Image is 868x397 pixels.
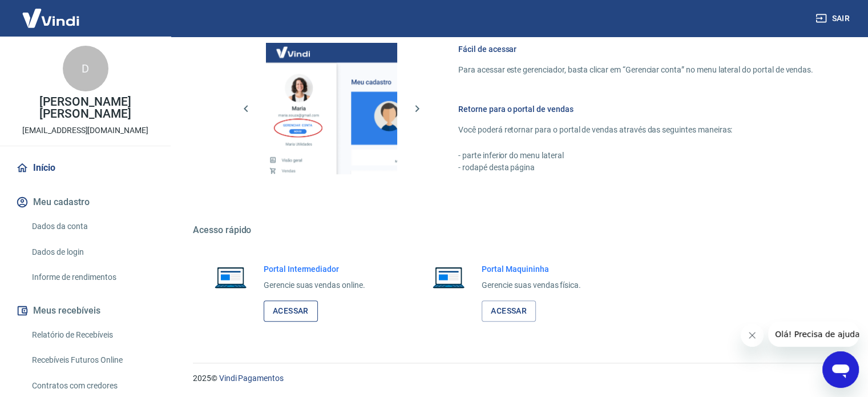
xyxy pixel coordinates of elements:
[482,279,581,291] p: Gerencie suas vendas física.
[482,300,536,322] a: Acessar
[14,298,157,323] button: Meus recebíveis
[264,300,318,322] a: Acessar
[27,266,157,289] a: Informe de rendimentos
[9,96,162,120] p: [PERSON_NAME] [PERSON_NAME]
[27,348,157,372] a: Recebíveis Futuros Online
[7,8,96,17] span: Olá! Precisa de ajuda?
[14,155,157,181] a: Início
[813,8,854,29] button: Sair
[458,150,813,162] p: - parte inferior do menu lateral
[14,190,157,215] button: Meu cadastro
[264,263,365,275] h6: Portal Intermediador
[458,43,813,55] h6: Fácil de acessar
[458,103,813,115] h6: Retorne para o portal de vendas
[207,263,255,291] img: Imagem de um notebook aberto
[193,224,841,236] h5: Acesso rápido
[822,351,859,388] iframe: Botão para abrir a janela de mensagens
[63,46,108,91] div: D
[14,1,88,35] img: Vindi
[22,125,148,137] p: [EMAIL_ADDRESS][DOMAIN_NAME]
[458,64,813,76] p: Para acessar este gerenciador, basta clicar em “Gerenciar conta” no menu lateral do portal de ven...
[458,124,813,136] p: Você poderá retornar para o portal de vendas através das seguintes maneiras:
[266,43,397,174] img: Imagem da dashboard mostrando o botão de gerenciar conta na sidebar no lado esquerdo
[482,263,581,275] h6: Portal Maquininha
[219,374,284,383] a: Vindi Pagamentos
[741,324,764,347] iframe: Fechar mensagem
[458,162,813,174] p: - rodapé desta página
[27,215,157,238] a: Dados da conta
[27,240,157,264] a: Dados de login
[425,263,473,291] img: Imagem de um notebook aberto
[264,279,365,291] p: Gerencie suas vendas online.
[193,372,841,384] p: 2025 ©
[27,323,157,347] a: Relatório de Recebíveis
[768,322,859,347] iframe: Mensagem da empresa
